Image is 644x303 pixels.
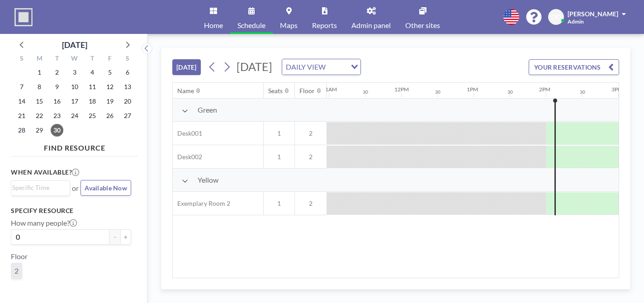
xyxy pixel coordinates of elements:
[51,109,63,122] span: Tuesday, September 23, 2025
[198,105,217,114] span: Green
[15,124,28,137] span: Sunday, September 28, 2025
[405,22,440,29] span: Other sites
[51,80,63,93] span: Tuesday, September 9, 2025
[48,53,66,65] div: T
[62,38,87,51] div: [DATE]
[173,153,202,161] span: Desk002
[13,53,31,65] div: S
[104,95,116,108] span: Friday, September 19, 2025
[282,59,360,75] div: Search for option
[173,129,202,137] span: Desk001
[568,18,584,25] span: Admin
[85,184,127,192] span: Available Now
[264,129,294,137] span: 1
[121,66,134,79] span: Saturday, September 6, 2025
[280,22,298,29] span: Maps
[268,87,283,95] div: Seats
[529,59,619,75] button: YOUR RESERVATIONS
[351,22,391,29] span: Admin panel
[394,86,409,93] div: 12PM
[328,61,346,73] input: Search for option
[11,207,131,215] h3: Specify resource
[104,80,116,93] span: Friday, September 12, 2025
[12,183,65,193] input: Search for option
[173,199,230,208] span: Exemplary Room 2
[435,89,440,95] div: 30
[86,80,99,93] span: Thursday, September 11, 2025
[33,124,46,137] span: Monday, September 29, 2025
[204,22,223,29] span: Home
[86,66,99,79] span: Thursday, September 4, 2025
[51,95,63,108] span: Tuesday, September 16, 2025
[86,109,99,122] span: Thursday, September 25, 2025
[109,229,120,245] button: -
[264,199,294,208] span: 1
[299,87,315,95] div: Floor
[15,109,28,122] span: Sunday, September 21, 2025
[86,95,99,108] span: Thursday, September 18, 2025
[80,180,131,196] button: Available Now
[68,80,81,93] span: Wednesday, September 10, 2025
[83,53,101,65] div: T
[295,129,327,137] span: 2
[118,53,136,65] div: S
[51,124,63,137] span: Tuesday, September 30, 2025
[14,266,19,275] span: 2
[295,199,327,208] span: 2
[120,229,131,245] button: +
[11,140,138,152] h4: FIND RESOURCE
[507,89,513,95] div: 30
[121,109,134,122] span: Saturday, September 27, 2025
[264,153,294,161] span: 1
[15,80,28,93] span: Sunday, September 7, 2025
[72,184,79,193] span: or
[68,109,81,122] span: Wednesday, September 24, 2025
[51,66,63,79] span: Tuesday, September 2, 2025
[551,13,561,21] span: OO
[177,87,194,95] div: Name
[237,22,265,29] span: Schedule
[104,109,116,122] span: Friday, September 26, 2025
[198,175,218,185] span: Yellow
[568,10,618,18] span: [PERSON_NAME]
[580,89,585,95] div: 30
[121,95,134,108] span: Saturday, September 20, 2025
[611,86,623,93] div: 3PM
[33,109,46,122] span: Monday, September 22, 2025
[15,95,28,108] span: Sunday, September 14, 2025
[172,59,201,75] button: [DATE]
[33,80,46,93] span: Monday, September 8, 2025
[539,86,550,93] div: 2PM
[68,66,81,79] span: Wednesday, September 3, 2025
[237,60,272,73] span: [DATE]
[312,22,337,29] span: Reports
[33,95,46,108] span: Monday, September 15, 2025
[295,153,327,161] span: 2
[14,8,33,26] img: organization-logo
[284,61,327,73] span: DAILY VIEW
[363,89,368,95] div: 30
[11,252,28,261] label: Floor
[66,53,84,65] div: W
[68,95,81,108] span: Wednesday, September 17, 2025
[104,66,116,79] span: Friday, September 5, 2025
[467,86,478,93] div: 1PM
[11,181,70,194] div: Search for option
[121,80,134,93] span: Saturday, September 13, 2025
[101,53,118,65] div: F
[31,53,48,65] div: M
[322,86,337,93] div: 11AM
[11,218,77,227] label: How many people?
[33,66,46,79] span: Monday, September 1, 2025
